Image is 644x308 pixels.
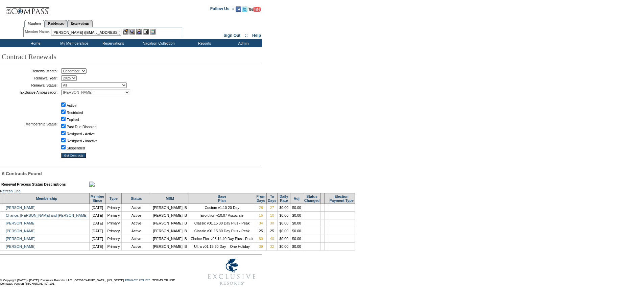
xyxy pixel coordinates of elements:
td: $0.00 [290,219,303,227]
label: Restricted [67,111,83,115]
a: Status [131,196,142,200]
td: 27 [266,204,277,211]
td: Active [122,242,151,250]
td: [DATE] [89,204,105,211]
a: Help [252,33,261,38]
td: $0.00 [278,242,290,250]
img: Exclusive Resorts [201,255,262,289]
td: Renewal Year: [2,75,57,81]
td: Primary [105,242,122,250]
td: [PERSON_NAME], B [151,204,189,211]
td: Primary [105,211,122,219]
b: Renewal Process Status Descriptions [1,182,66,186]
a: ElectionPayment Type [329,194,353,203]
td: [PERSON_NAME], B [151,227,189,235]
td: Renewal Status: [2,82,57,88]
td: 25 [266,227,277,235]
td: $0.00 [290,242,303,250]
a: FromDays [256,194,265,203]
td: Follow Us :: [210,6,234,14]
input: Get Contracts [61,153,86,158]
label: Past Due Disabled [67,125,96,129]
td: Active [122,204,151,211]
td: Renewal Month: [2,68,57,74]
a: Residences [45,20,67,27]
img: Reservations [143,29,149,34]
img: maximize.gif [89,182,95,187]
a: [PERSON_NAME] [6,229,35,233]
td: [PERSON_NAME], B [151,235,189,242]
td: Active [122,235,151,242]
a: TERMS OF USE [152,279,175,282]
td: [PERSON_NAME], B [151,219,189,227]
td: Primary [105,204,122,211]
a: StatusChanged [304,194,320,203]
a: Membership [36,196,57,200]
a: MemberSince [91,194,104,203]
td: Classic v01.15 30 Day Plus - Peak [189,219,255,227]
img: View [129,29,135,34]
a: Members [24,20,45,27]
td: $0.00 [278,204,290,211]
td: Exclusive Ambassador: [2,90,57,95]
td: 50 [255,235,267,242]
a: BasePlan [218,194,226,203]
td: 32 [266,242,277,250]
td: 34 [255,219,267,227]
td: [DATE] [89,211,105,219]
a: [PERSON_NAME] [6,244,35,248]
td: Active [122,219,151,227]
a: Chance, [PERSON_NAME] and [PERSON_NAME] [6,213,88,217]
img: Follow us on Twitter [242,6,247,12]
td: [DATE] [89,227,105,235]
td: 30 [266,219,277,227]
td: Evolution v10.07 Associate [189,211,255,219]
td: $0.00 [290,235,303,242]
td: 10 [266,211,277,219]
label: Expired [67,118,79,122]
td: 25 [255,227,267,235]
td: Choice Flex v03.14 40 Day Plus - Peak [189,235,255,242]
img: Compass Home [6,2,50,16]
img: Subscribe to our YouTube Channel [248,7,261,12]
a: Sign Out [223,33,240,38]
span: :: [245,33,248,38]
td: Custom v1.10 20 Day [189,204,255,211]
label: Resigned - Inactive [67,139,97,143]
a: [PERSON_NAME] [6,237,35,241]
a: [PERSON_NAME] [6,206,35,210]
label: Resigned - Active [67,132,95,136]
a: DailyRate [280,194,288,203]
td: $0.00 [278,235,290,242]
td: Primary [105,227,122,235]
img: b_edit.gif [123,29,128,34]
img: Impersonate [136,29,142,34]
a: Adj [294,196,300,200]
td: Active [122,227,151,235]
td: 39 [255,242,267,250]
a: Reservations [67,20,93,27]
a: PRIVACY POLICY [125,279,150,282]
a: Follow us on Twitter [242,8,247,13]
td: $0.00 [290,204,303,211]
td: Classic v01.15 30 Day Plus - Peak [189,227,255,235]
div: Member Name: [25,29,51,34]
td: [DATE] [89,219,105,227]
td: $0.00 [278,211,290,219]
td: $0.00 [290,211,303,219]
td: 28 [255,204,267,211]
td: Vacation Collection [132,39,184,47]
td: $0.00 [290,227,303,235]
a: [PERSON_NAME] [6,221,35,225]
td: Home [15,39,54,47]
label: Suspended [67,146,85,150]
span: 6 Contracts Found [2,171,42,176]
td: Membership Status: [2,97,57,151]
a: Become our fan on Facebook [236,8,241,13]
td: [DATE] [89,235,105,242]
td: [PERSON_NAME], B [151,242,189,250]
a: Subscribe to our YouTube Channel [248,8,261,13]
img: b_calculator.gif [150,29,156,34]
td: Admin [223,39,262,47]
td: $0.00 [278,227,290,235]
